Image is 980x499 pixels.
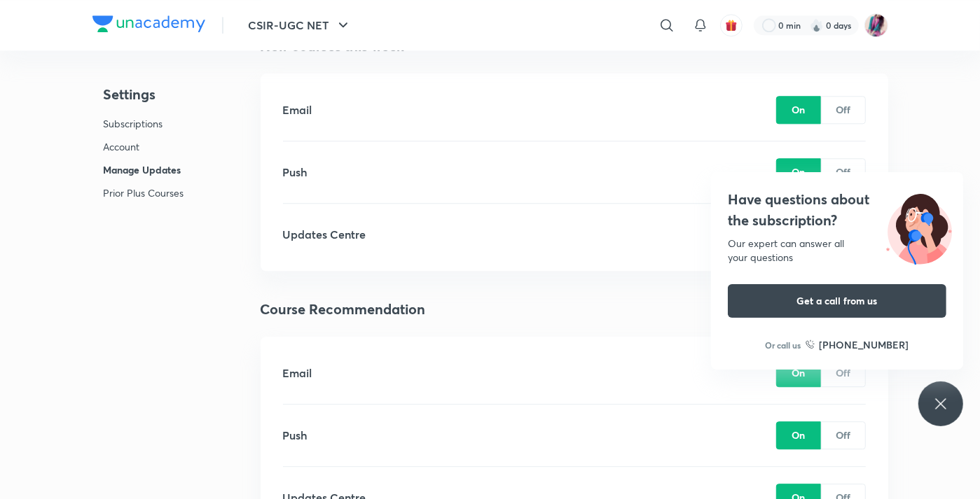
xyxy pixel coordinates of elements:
[104,84,184,105] h4: Settings
[875,189,963,265] img: ttu_illustration_new.svg
[283,365,312,381] h5: Email
[283,164,308,181] h5: Push
[792,365,805,380] p: On
[728,237,946,265] div: Our expert can answer all your questions
[240,11,360,39] button: CSIR-UGC NET
[766,339,801,351] p: Or call us
[104,139,184,154] p: Account
[864,13,888,37] img: archana singh
[836,102,850,117] p: Off
[836,365,850,380] p: Off
[820,337,909,352] h6: [PHONE_NUMBER]
[283,427,308,444] h5: Push
[728,189,946,231] h4: Have questions about the subscription?
[92,15,205,36] a: Company Logo
[836,428,850,442] p: Off
[792,102,805,117] p: On
[283,226,366,243] h5: Updates Centre
[728,284,946,318] button: Get a call from us
[806,337,909,352] a: [PHONE_NUMBER]
[92,15,205,32] img: Company Logo
[792,164,805,179] p: On
[104,116,184,131] p: Subscriptions
[792,428,805,442] p: On
[104,185,184,200] p: Prior Plus Courses
[725,19,738,31] img: avatar
[283,101,312,118] h5: Email
[810,18,824,32] img: streak
[720,14,743,36] button: avatar
[104,162,184,177] p: Manage Updates
[261,299,888,320] h4: Course Recommendation
[836,164,850,179] p: Off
